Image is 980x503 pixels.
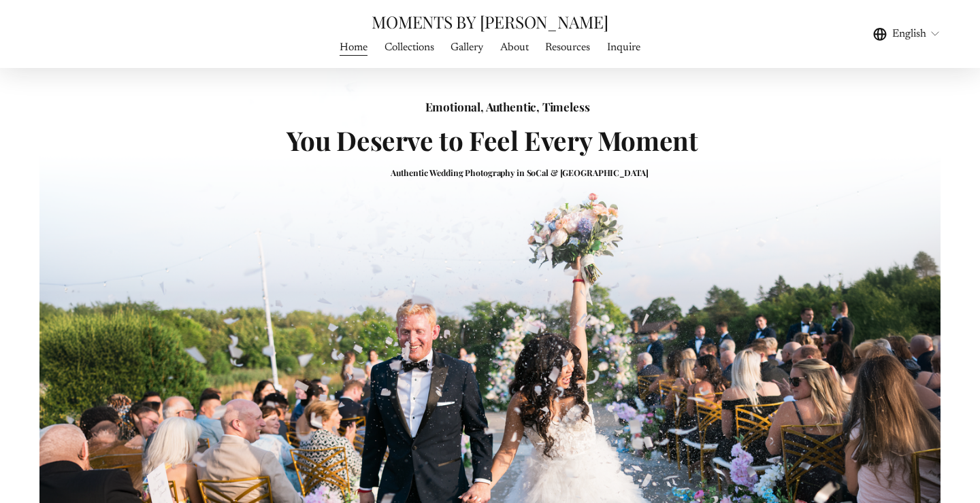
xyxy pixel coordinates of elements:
a: Collections [385,38,434,56]
a: folder dropdown [451,38,483,56]
a: About [500,38,529,56]
strong: You Deserve to Feel Every Moment [287,122,698,158]
a: Home [340,38,367,56]
strong: Emotional, Authentic, Timeless [425,99,590,114]
span: English [892,26,926,42]
a: Inquire [607,38,640,56]
strong: Authentic Wedding Photography in SoCal & [GEOGRAPHIC_DATA] [391,167,649,178]
a: MOMENTS BY [PERSON_NAME] [372,10,608,33]
div: language picker [873,24,941,43]
a: Resources [545,38,590,56]
span: Gallery [451,39,483,56]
